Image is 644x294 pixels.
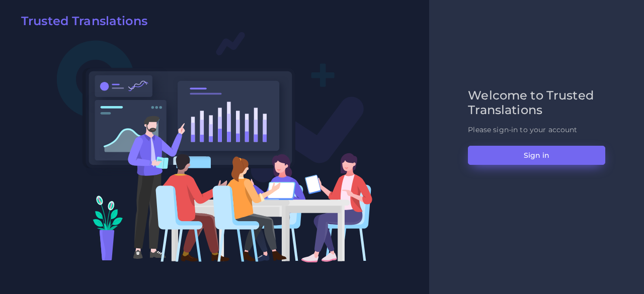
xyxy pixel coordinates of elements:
img: Login V2 [56,31,373,263]
p: Please sign-in to your account [468,125,605,135]
button: Sign in [468,146,605,165]
h2: Welcome to Trusted Translations [468,88,605,118]
a: Trusted Translations [14,14,147,32]
h2: Trusted Translations [21,14,147,29]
